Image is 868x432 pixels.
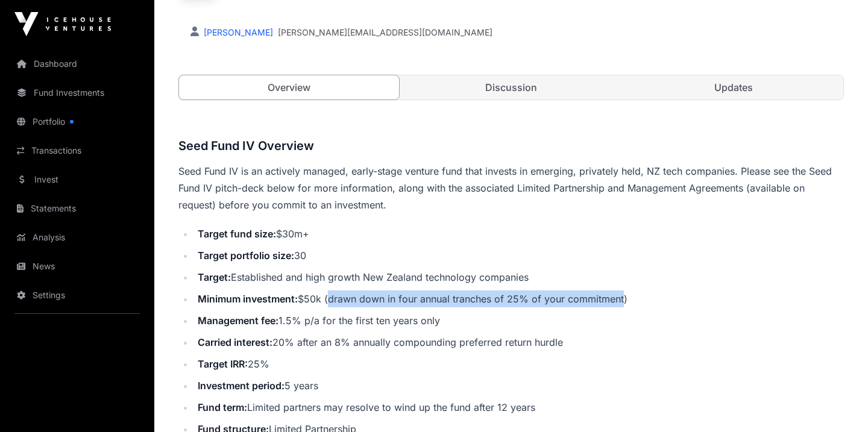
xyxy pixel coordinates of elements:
[194,334,844,351] li: 20% after an 8% annually compounding preferred return hurdle
[194,269,844,286] li: Established and high growth New Zealand technology companies
[194,225,844,242] li: $30m+
[178,75,400,100] a: Overview
[194,377,844,394] li: 5 years
[198,380,285,392] strong: Investment period:
[179,75,843,99] nav: Tabs
[10,195,145,222] a: Statements
[401,75,621,99] a: Discussion
[194,355,844,372] li: 25%
[10,80,145,106] a: Fund Investments
[194,247,844,264] li: 30
[178,136,844,155] h3: Seed Fund IV Overview
[178,163,844,213] p: Seed Fund IV is an actively managed, early-stage venture fund that invests in emerging, privately...
[10,137,145,164] a: Transactions
[10,166,145,193] a: Invest
[10,224,145,251] a: Analysis
[10,108,145,135] a: Portfolio
[198,401,247,413] strong: Fund term:
[198,358,248,370] strong: Target IRR:
[623,75,843,99] a: Updates
[198,293,298,305] strong: Minimum investment:
[198,315,278,327] strong: Management fee:
[808,374,868,432] iframe: Chat Widget
[198,336,272,348] strong: Carried interest:
[14,12,111,36] img: Icehouse Ventures Logo
[194,399,844,416] li: Limited partners may resolve to wind up the fund after 12 years
[198,249,294,261] strong: Target portfolio size:
[10,253,145,280] a: News
[198,271,231,283] strong: Target:
[10,51,145,77] a: Dashboard
[198,228,276,240] strong: Target fund size:
[194,312,844,329] li: 1.5% p/a for the first ten years only
[201,27,273,37] a: [PERSON_NAME]
[278,27,492,39] a: [PERSON_NAME][EMAIL_ADDRESS][DOMAIN_NAME]
[194,290,844,307] li: $50k (drawn down in four annual tranches of 25% of your commitment)
[10,282,145,308] a: Settings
